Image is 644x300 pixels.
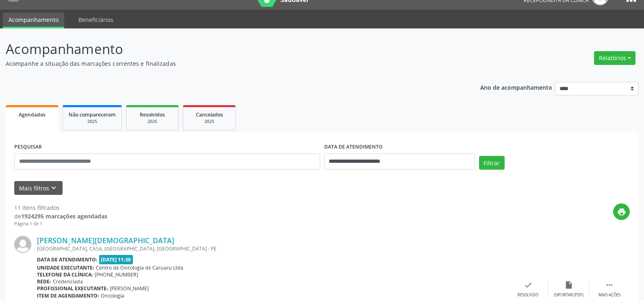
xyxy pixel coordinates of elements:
[6,59,449,68] p: Acompanhe a situação das marcações correntes e finalizadas
[110,285,149,292] span: [PERSON_NAME]
[101,292,124,299] span: Oncologia
[613,203,630,220] button: print
[479,156,505,170] button: Filtrar
[21,212,107,220] strong: 1924295 marcações agendadas
[37,236,174,245] a: [PERSON_NAME][DEMOGRAPHIC_DATA]
[73,13,119,27] a: Beneficiários
[524,281,533,289] i: check
[37,292,99,299] b: Item de agendamento:
[69,111,116,118] span: Não compareceram
[324,141,383,153] label: DATA DE ATENDIMENTO
[37,285,108,292] b: Profissional executante:
[196,111,223,118] span: Cancelados
[3,13,64,28] a: Acompanhamento
[132,119,173,125] div: 2025
[140,111,165,118] span: Resolvidos
[37,256,98,263] b: Data de atendimento:
[49,183,58,192] i: keyboard_arrow_down
[99,255,133,264] span: [DATE] 11:30
[37,264,94,271] b: Unidade executante:
[605,281,614,289] i: 
[598,292,620,298] div: Mais ações
[518,292,538,298] div: Resolvido
[96,264,183,271] span: Centro de Oncologia de Caruaru Ltda
[19,111,46,118] span: Agendados
[37,271,93,278] b: Telefone da clínica:
[95,271,138,278] span: [PHONE_NUMBER]
[14,212,107,220] div: de
[594,51,635,65] button: Relatórios
[564,281,573,289] i: insert_drive_file
[554,292,583,298] div: Exportar (PDF)
[6,39,449,59] p: Acompanhamento
[69,119,116,125] div: 2025
[53,278,83,285] span: Credenciada
[14,220,107,227] div: Página 1 de 1
[37,245,508,252] div: [GEOGRAPHIC_DATA], CASA, [GEOGRAPHIC_DATA], [GEOGRAPHIC_DATA] - PE
[480,82,552,92] p: Ano de acompanhamento
[14,181,63,195] button: Mais filtroskeyboard_arrow_down
[14,141,42,153] label: PESQUISAR
[14,236,31,253] img: img
[14,203,107,212] div: 11 itens filtrados
[617,207,626,216] i: print
[37,278,51,285] b: Rede:
[189,119,230,125] div: 2025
